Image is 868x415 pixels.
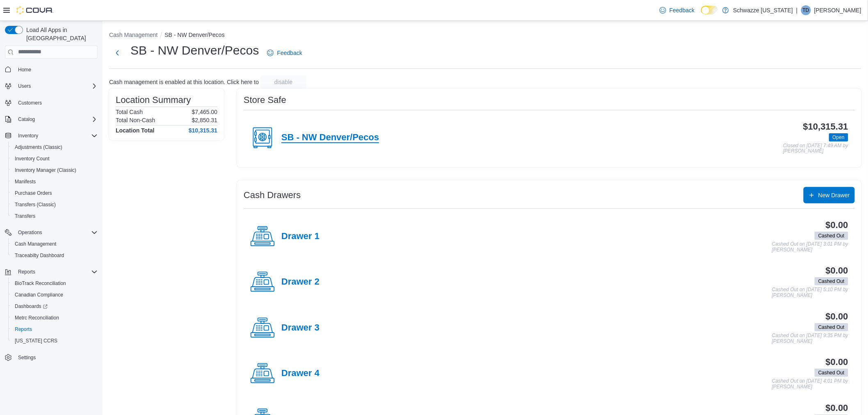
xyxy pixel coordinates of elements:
[15,114,38,124] button: Catalog
[818,278,845,285] span: Cashed Out
[2,266,101,278] button: Reports
[2,64,101,75] button: Home
[8,141,101,153] button: Adjustments (Classic)
[815,277,848,285] span: Cashed Out
[783,143,848,154] p: Closed on [DATE] 7:49 AM by [PERSON_NAME]
[11,239,98,249] span: Cash Management
[11,278,69,288] a: BioTrack Reconciliation
[15,81,34,91] button: Users
[15,241,56,247] span: Cash Management
[11,336,98,346] span: Washington CCRS
[11,278,98,288] span: BioTrack Reconciliation
[15,114,98,124] span: Catalog
[11,251,67,260] a: Traceabilty Dashboard
[281,277,320,287] h4: Drawer 2
[11,239,59,249] a: Cash Management
[11,324,35,334] a: Reports
[116,127,155,134] h4: Location Total
[281,323,320,333] h4: Drawer 3
[15,352,98,363] span: Settings
[116,109,143,115] h6: Total Cash
[18,132,38,139] span: Inventory
[815,232,848,240] span: Cashed Out
[5,60,98,385] nav: Complex example
[15,337,57,344] span: [US_STATE] CCRS
[15,178,36,185] span: Manifests
[15,98,98,108] span: Customers
[804,187,855,203] button: New Drawer
[826,312,848,322] h3: $0.00
[109,32,158,38] button: Cash Management
[11,324,98,334] span: Reports
[11,313,62,323] a: Metrc Reconciliation
[15,252,64,259] span: Traceabilty Dashboard
[796,5,798,15] p: |
[15,326,32,333] span: Reports
[2,130,101,141] button: Inventory
[826,357,848,367] h3: $0.00
[11,188,55,198] a: Purchase Orders
[277,49,302,57] span: Feedback
[18,229,42,236] span: Operations
[18,354,36,361] span: Settings
[244,190,301,200] h3: Cash Drawers
[669,6,694,14] span: Feedback
[15,167,76,173] span: Inventory Manager (Classic)
[8,187,101,199] button: Purchase Orders
[18,269,35,275] span: Reports
[11,313,98,323] span: Metrc Reconciliation
[2,351,101,363] button: Settings
[829,133,848,141] span: Open
[260,75,306,89] button: disable
[11,336,61,346] a: [US_STATE] CCRS
[656,2,698,18] a: Feedback
[8,238,101,250] button: Cash Management
[2,227,101,238] button: Operations
[8,312,101,324] button: Metrc Reconciliation
[15,65,34,75] a: Home
[164,32,224,38] button: SB - NW Denver/Pecos
[274,78,292,86] span: disable
[772,333,848,344] p: Cashed Out on [DATE] 9:35 PM by [PERSON_NAME]
[8,153,101,164] button: Inventory Count
[264,45,305,61] a: Feedback
[815,369,848,377] span: Cashed Out
[15,228,98,237] span: Operations
[8,250,101,261] button: Traceabilty Dashboard
[8,335,101,347] button: [US_STATE] CCRS
[11,290,98,300] span: Canadian Compliance
[826,220,848,230] h3: $0.00
[15,81,98,91] span: Users
[18,66,31,73] span: Home
[11,177,98,187] span: Manifests
[15,213,35,219] span: Transfers
[2,114,101,125] button: Catalog
[11,165,98,175] span: Inventory Manager (Classic)
[11,142,66,152] a: Adjustments (Classic)
[281,132,379,143] h4: SB - NW Denver/Pecos
[11,154,98,164] span: Inventory Count
[15,190,52,196] span: Purchase Orders
[815,323,848,331] span: Cashed Out
[2,97,101,109] button: Customers
[192,117,217,123] p: $2,850.31
[15,267,98,277] span: Reports
[11,200,98,210] span: Transfers (Classic)
[11,142,98,152] span: Adjustments (Classic)
[772,287,848,298] p: Cashed Out on [DATE] 5:10 PM by [PERSON_NAME]
[772,242,848,253] p: Cashed Out on [DATE] 3:01 PM by [PERSON_NAME]
[11,290,66,300] a: Canadian Compliance
[11,211,39,221] a: Transfers
[8,301,101,312] a: Dashboards
[803,5,809,15] span: TD
[109,31,861,41] nav: An example of EuiBreadcrumbs
[826,403,848,413] h3: $0.00
[818,324,845,331] span: Cashed Out
[15,201,56,208] span: Transfers (Classic)
[11,251,98,260] span: Traceabilty Dashboard
[18,100,42,106] span: Customers
[818,191,850,199] span: New Drawer
[8,164,101,176] button: Inventory Manager (Classic)
[23,26,98,42] span: Load All Apps in [GEOGRAPHIC_DATA]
